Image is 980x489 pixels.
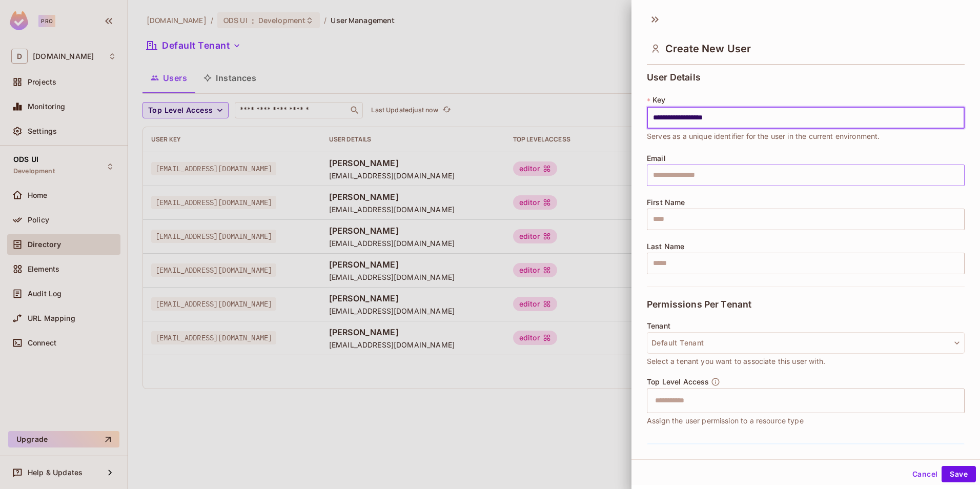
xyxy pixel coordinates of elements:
button: Save [942,466,976,482]
button: Open [959,399,961,401]
span: Assign the user permission to a resource type [647,415,804,426]
span: Key [652,96,665,104]
span: User Details [647,72,701,83]
span: Permissions Per Tenant [647,299,751,310]
span: Tenant [647,322,670,330]
span: First Name [647,198,685,207]
span: Top Level Access [647,378,709,386]
span: Last Name [647,242,684,251]
span: Email [647,154,666,162]
span: Serves as a unique identifier for the user in the current environment. [647,131,880,142]
button: Default Tenant [647,332,965,354]
span: Select a tenant you want to associate this user with. [647,356,825,367]
button: Cancel [908,466,942,482]
span: Create New User [665,43,751,55]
